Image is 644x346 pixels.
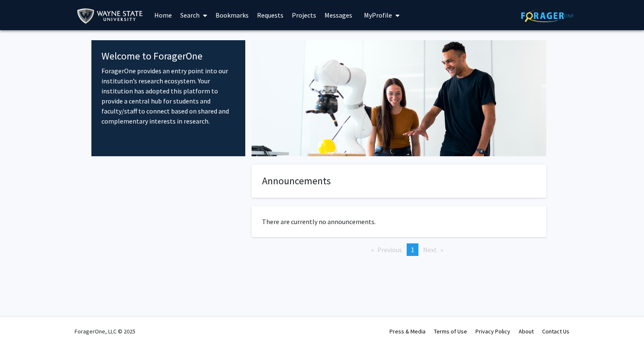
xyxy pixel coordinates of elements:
[423,245,437,254] span: Next
[519,328,534,335] a: About
[521,9,574,22] img: ForagerOne Logo
[252,40,546,156] img: Cover Image
[262,217,536,227] p: There are currently no announcements.
[6,308,36,340] iframe: Chat
[75,317,135,346] div: ForagerOne, LLC © 2025
[150,0,176,30] a: Home
[377,245,402,254] span: Previous
[77,7,147,26] img: Wayne State University Logo
[211,0,253,30] a: Bookmarks
[475,328,510,335] a: Privacy Policy
[364,11,392,19] span: My Profile
[101,50,235,62] h4: Welcome to ForagerOne
[253,0,288,30] a: Requests
[390,328,426,335] a: Press & Media
[434,328,467,335] a: Terms of Use
[288,0,320,30] a: Projects
[411,245,414,254] span: 1
[262,175,536,187] h4: Announcements
[320,0,356,30] a: Messages
[542,328,569,335] a: Contact Us
[101,66,235,126] p: ForagerOne provides an entry point into our institution’s research ecosystem. Your institution ha...
[252,243,546,256] ul: Pagination
[176,0,211,30] a: Search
